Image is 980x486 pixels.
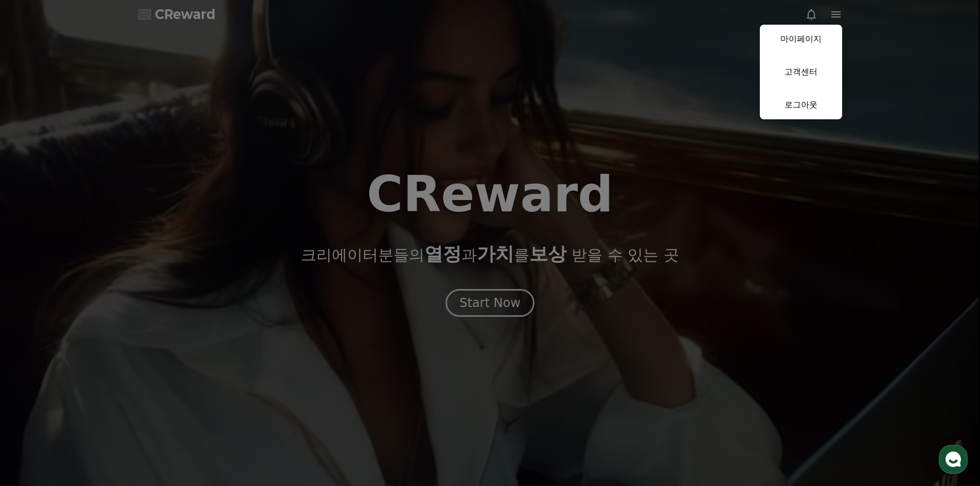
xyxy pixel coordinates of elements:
[32,341,39,350] span: 홈
[760,91,842,119] a: 로그아웃
[68,326,133,352] a: 대화
[3,326,68,352] a: 홈
[760,58,842,86] a: 고객센터
[133,326,198,352] a: 설정
[94,342,106,350] span: 대화
[760,25,842,53] a: 마이페이지
[760,25,842,119] button: 마이페이지 고객센터 로그아웃
[159,341,171,350] span: 설정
